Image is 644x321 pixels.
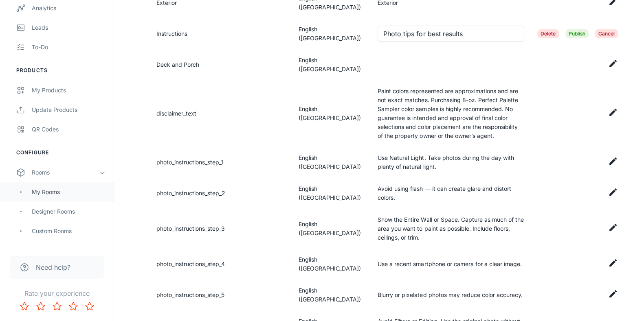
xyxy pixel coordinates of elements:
[32,23,106,32] div: Leads
[371,209,531,249] td: Show the Entire Wall or Space. Capture as much of the area you want to paint as possible. Include...
[156,29,187,38] p: Instructions
[292,147,371,178] td: English ([GEOGRAPHIC_DATA])
[292,209,371,249] td: English ([GEOGRAPHIC_DATA])
[371,80,531,147] td: Paint colors represented are approximations and are not exact matches. Purchasing 8-oz. Perfect P...
[33,298,49,314] button: Rate 2 star
[156,260,225,269] p: photo_instructions_step_4
[65,298,81,314] button: Rate 4 star
[371,178,531,209] td: Avoid using flash — it can create glare and distort colors.
[32,4,106,13] div: Analytics
[156,158,223,167] p: photo_instructions_step_1
[156,290,224,299] p: photo_instructions_step_5
[32,43,106,52] div: To-do
[32,168,99,177] div: Rooms
[371,280,531,310] td: Blurry or pixelated photos may reduce color accuracy.
[81,298,98,314] button: Rate 5 star
[156,109,196,118] p: disclaimer_text
[16,298,33,314] button: Rate 1 star
[36,262,70,272] span: Need help?
[292,49,371,80] td: English ([GEOGRAPHIC_DATA])
[156,60,199,69] p: Deck and Porch
[292,80,371,147] td: English ([GEOGRAPHIC_DATA])
[565,29,589,38] span: Publish
[32,188,106,197] div: My Rooms
[537,29,559,38] span: Delete
[32,125,106,134] div: QR Codes
[156,189,225,198] p: photo_instructions_step_2
[292,18,371,49] td: English ([GEOGRAPHIC_DATA])
[49,298,65,314] button: Rate 3 star
[292,178,371,209] td: English ([GEOGRAPHIC_DATA])
[7,288,107,298] p: Rate your experience
[32,207,106,216] div: Designer Rooms
[292,249,371,280] td: English ([GEOGRAPHIC_DATA])
[371,249,531,280] td: Use a recent smartphone or camera for a clear image.
[371,147,531,178] td: Use Natural Light. Take photos during the day with plenty of natural light.
[595,29,618,38] span: Cancel
[32,227,106,236] div: Custom Rooms
[32,105,106,114] div: Update Products
[292,280,371,310] td: English ([GEOGRAPHIC_DATA])
[32,86,106,95] div: My Products
[156,224,225,233] p: photo_instructions_step_3
[32,246,106,255] div: Branding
